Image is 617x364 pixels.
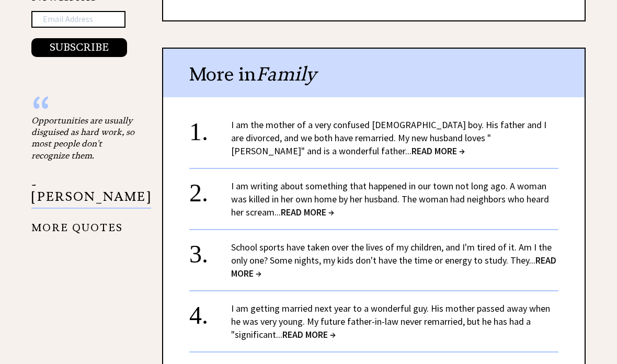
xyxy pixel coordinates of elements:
[189,118,231,138] div: 1.
[231,119,546,157] a: I am the mother of a very confused [DEMOGRAPHIC_DATA] boy. His father and I are divorced, and we ...
[31,213,123,234] a: MORE QUOTES
[231,254,556,279] span: READ MORE →
[189,179,231,199] div: 2.
[189,241,231,260] div: 3.
[31,115,136,162] div: Opportunities are usually disguised as hard work, so most people don't recognize them.
[231,302,550,340] a: I am getting married next year to a wonderful guy. His mother passed away when he was very young....
[189,302,231,321] div: 4.
[256,62,316,86] span: Family
[282,328,336,340] span: READ MORE →
[31,11,125,28] input: Email Address
[231,241,556,279] a: School sports have taken over the lives of my children, and I'm tired of it. Am I the only one? S...
[31,179,151,209] p: - [PERSON_NAME]
[31,104,136,115] div: “
[231,180,549,218] a: I am writing about something that happened in our town not long ago. A woman was killed in her ow...
[31,38,127,57] button: SUBSCRIBE
[281,206,334,218] span: READ MORE →
[163,49,585,97] div: More in
[412,145,465,157] span: READ MORE →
